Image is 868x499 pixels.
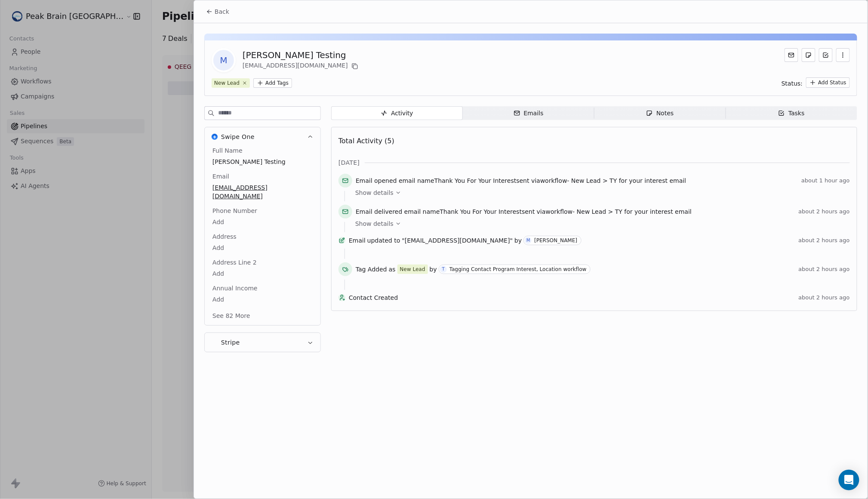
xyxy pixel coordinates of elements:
[211,258,259,267] span: Address Line 2
[356,208,402,215] span: Email delivered
[339,137,394,145] span: Total Activity (5)
[534,237,577,243] div: [PERSON_NAME]
[434,177,517,184] span: Thank You For Your Interest
[215,7,229,16] span: Back
[526,237,530,244] div: M
[355,188,394,197] span: Show details
[205,333,320,352] button: StripeStripe
[356,265,387,274] span: Tag Added
[449,266,587,272] div: Tagging Contact Program Interest, Location workflow
[205,127,320,146] button: Swipe OneSwipe One
[799,294,850,301] span: about 2 hours ago
[221,338,240,347] span: Stripe
[799,208,850,215] span: about 2 hours ago
[349,236,366,245] span: Email
[212,243,313,252] span: Add
[782,79,803,88] span: Status:
[799,266,850,273] span: about 2 hours ago
[646,109,674,118] div: Notes
[367,236,400,245] span: updated to
[211,146,244,155] span: Full Name
[799,237,850,244] span: about 2 hours ago
[400,265,425,273] div: New Lead
[212,157,313,166] span: [PERSON_NAME] Testing
[212,269,313,278] span: Add
[214,79,240,87] div: New Lead
[243,61,360,71] div: [EMAIL_ADDRESS][DOMAIN_NAME]
[356,177,397,184] span: Email opened
[356,207,692,216] span: email name sent via workflow -
[201,4,234,19] button: Back
[839,470,859,490] div: Open Intercom Messenger
[212,339,218,345] img: Stripe
[442,266,445,273] div: T
[356,176,686,185] span: email name sent via workflow -
[211,284,259,293] span: Annual Income
[430,265,437,274] span: by
[801,177,850,184] span: about 1 hour ago
[571,177,686,184] span: New Lead > TY for your interest email
[243,49,360,61] div: [PERSON_NAME] Testing
[212,183,313,200] span: [EMAIL_ADDRESS][DOMAIN_NAME]
[349,293,795,302] span: Contact Created
[577,208,692,215] span: New Lead > TY for your interest email
[211,172,231,181] span: Email
[806,77,850,88] button: Add Status
[389,265,396,274] span: as
[355,219,844,228] a: Show details
[355,219,394,228] span: Show details
[211,206,259,215] span: Phone Number
[402,236,513,245] span: "[EMAIL_ADDRESS][DOMAIN_NAME]"
[211,232,238,241] span: Address
[514,236,522,245] span: by
[355,188,844,197] a: Show details
[212,218,313,226] span: Add
[207,308,255,323] button: See 82 More
[212,295,313,304] span: Add
[339,158,360,167] span: [DATE]
[212,134,218,140] img: Swipe One
[253,78,292,88] button: Add Tags
[205,146,320,325] div: Swipe OneSwipe One
[778,109,805,118] div: Tasks
[213,50,234,71] span: M
[221,132,255,141] span: Swipe One
[440,208,522,215] span: Thank You For Your Interest
[514,109,544,118] div: Emails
